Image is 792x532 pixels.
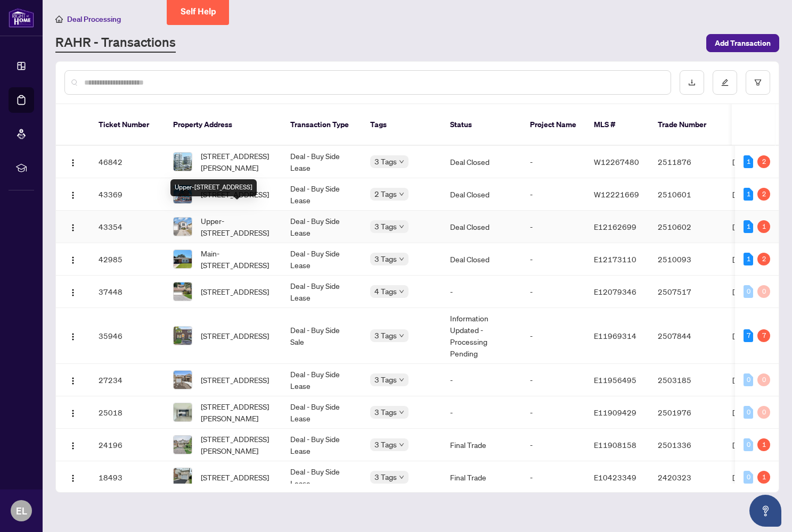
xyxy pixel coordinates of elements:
button: Logo [64,218,81,235]
img: Logo [69,442,77,450]
span: 3 Tags [374,406,397,418]
span: Add Transaction [715,35,771,52]
span: 3 Tags [374,471,397,483]
td: - [442,364,521,396]
span: E12079346 [594,287,636,296]
button: Logo [64,404,81,421]
td: 18493 [90,461,165,494]
img: Logo [69,332,77,341]
span: [STREET_ADDRESS] [201,330,269,342]
td: - [521,276,585,308]
th: MLS # [585,104,649,146]
span: [STREET_ADDRESS][PERSON_NAME] [201,401,273,424]
div: 0 [757,285,770,298]
div: 1 [744,155,753,168]
span: EL [16,503,27,518]
div: 0 [744,471,753,484]
div: 0 [744,438,753,451]
td: 25018 [90,396,165,429]
td: 2501336 [649,429,724,461]
span: 3 Tags [374,220,397,232]
img: Logo [69,474,77,483]
img: thumbnail-img [174,436,192,454]
td: Deal - Buy Side Lease [282,146,362,178]
span: down [399,256,404,262]
th: Trade Number [649,104,724,146]
td: 35946 [90,308,165,364]
span: down [399,224,404,229]
button: Logo [64,469,81,486]
td: - [442,276,521,308]
div: 1 [757,220,770,233]
img: Logo [69,409,77,418]
td: Deal - Buy Side Sale [282,308,362,364]
td: 2510601 [649,178,724,211]
span: down [399,442,404,447]
div: 1 [744,188,753,201]
td: 24196 [90,429,165,461]
span: down [399,475,404,480]
span: E11969314 [594,331,636,340]
div: 1 [744,253,753,265]
img: thumbnail-img [174,371,192,389]
td: Deal - Buy Side Lease [282,276,362,308]
td: - [521,461,585,494]
td: Final Trade [442,461,521,494]
span: download [688,79,696,86]
th: Property Address [165,104,282,146]
span: 3 Tags [374,373,397,386]
img: Logo [69,223,77,232]
td: 2420323 [649,461,724,494]
span: down [399,377,404,383]
div: 7 [744,329,753,342]
button: edit [713,70,737,95]
div: 1 [744,220,753,233]
td: Deal - Buy Side Lease [282,211,362,243]
th: Ticket Number [90,104,165,146]
div: 1 [757,471,770,484]
a: RAHR - Transactions [55,34,176,53]
span: down [399,159,404,164]
span: [STREET_ADDRESS] [201,374,269,386]
img: thumbnail-img [174,218,192,236]
div: 0 [744,406,753,419]
div: Upper-[STREET_ADDRESS] [170,179,257,196]
span: E11909429 [594,408,636,417]
span: down [399,410,404,415]
span: 3 Tags [374,329,397,342]
td: Deal - Buy Side Lease [282,364,362,396]
img: thumbnail-img [174,153,192,171]
td: - [521,429,585,461]
td: Deal - Buy Side Lease [282,243,362,276]
td: Deal Closed [442,146,521,178]
img: thumbnail-img [174,403,192,421]
span: E11908158 [594,440,636,450]
td: 46842 [90,146,165,178]
th: Project Name [521,104,585,146]
button: download [680,70,704,95]
img: Logo [69,377,77,385]
img: Logo [69,288,77,297]
div: 0 [757,406,770,419]
td: 42985 [90,243,165,276]
button: Logo [64,436,81,453]
span: down [399,333,404,338]
img: Logo [69,159,77,167]
span: E11956495 [594,375,636,385]
div: 2 [757,253,770,265]
td: - [521,243,585,276]
span: [STREET_ADDRESS] [201,471,269,483]
button: Logo [64,371,81,388]
span: 3 Tags [374,155,397,168]
td: 43354 [90,211,165,243]
td: 2511876 [649,146,724,178]
img: thumbnail-img [174,327,192,345]
td: 2507517 [649,276,724,308]
img: Logo [69,256,77,264]
span: Main-[STREET_ADDRESS] [201,247,273,271]
td: 2507844 [649,308,724,364]
button: Logo [64,283,81,300]
div: 7 [757,329,770,342]
div: 0 [757,373,770,386]
img: logo [9,8,34,28]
